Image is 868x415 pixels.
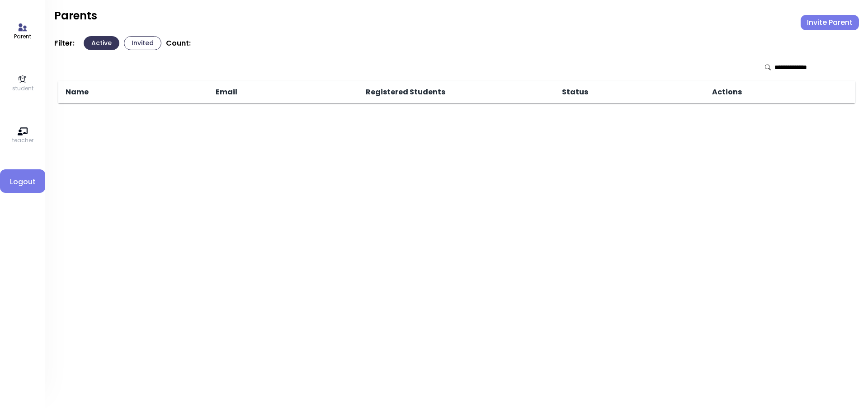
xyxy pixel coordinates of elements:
[214,87,237,98] span: Email
[84,36,119,50] button: Active
[12,136,33,145] p: teacher
[166,39,191,48] p: Count:
[7,177,38,187] span: Logout
[560,87,588,98] span: Status
[54,39,75,48] p: Filter:
[710,87,742,98] span: Actions
[12,75,33,93] a: student
[54,9,97,23] h2: Parents
[64,87,89,98] span: Name
[364,87,445,98] span: Registered Students
[14,23,31,41] a: Parent
[801,15,859,30] button: Invite Parent
[12,84,33,93] p: student
[124,36,161,50] button: Invited
[12,126,33,145] a: teacher
[14,33,31,41] p: Parent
